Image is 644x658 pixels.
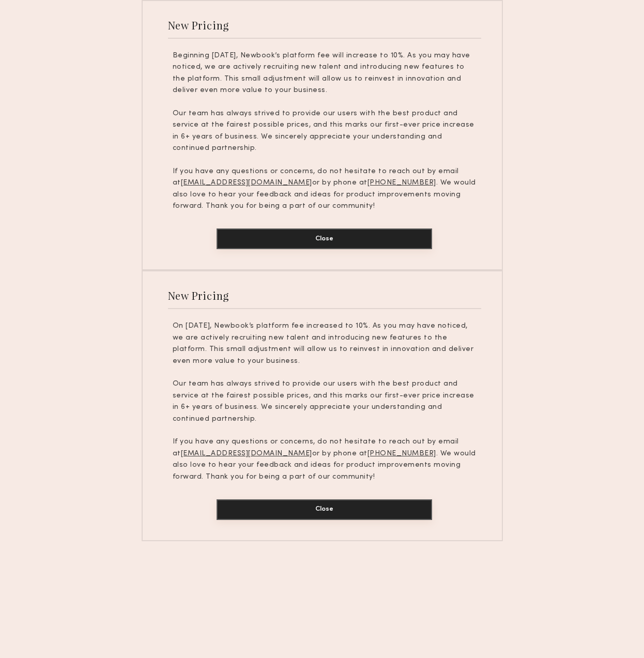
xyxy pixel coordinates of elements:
[173,50,477,97] p: Beginning [DATE], Newbook’s platform fee will increase to 10%. As you may have noticed, we are ac...
[181,450,312,457] u: [EMAIL_ADDRESS][DOMAIN_NAME]
[168,18,229,32] div: New Pricing
[173,378,477,425] p: Our team has always strived to provide our users with the best product and service at the fairest...
[181,179,312,186] u: [EMAIL_ADDRESS][DOMAIN_NAME]
[173,108,477,155] p: Our team has always strived to provide our users with the best product and service at the fairest...
[217,228,432,249] button: Close
[173,436,477,483] p: If you have any questions or concerns, do not hesitate to reach out by email at or by phone at . ...
[367,450,436,457] u: [PHONE_NUMBER]
[367,179,436,186] u: [PHONE_NUMBER]
[173,166,477,212] p: If you have any questions or concerns, do not hesitate to reach out by email at or by phone at . ...
[217,499,432,520] button: Close
[173,320,477,367] p: On [DATE], Newbook’s platform fee increased to 10%. As you may have noticed, we are actively recr...
[168,288,229,302] div: New Pricing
